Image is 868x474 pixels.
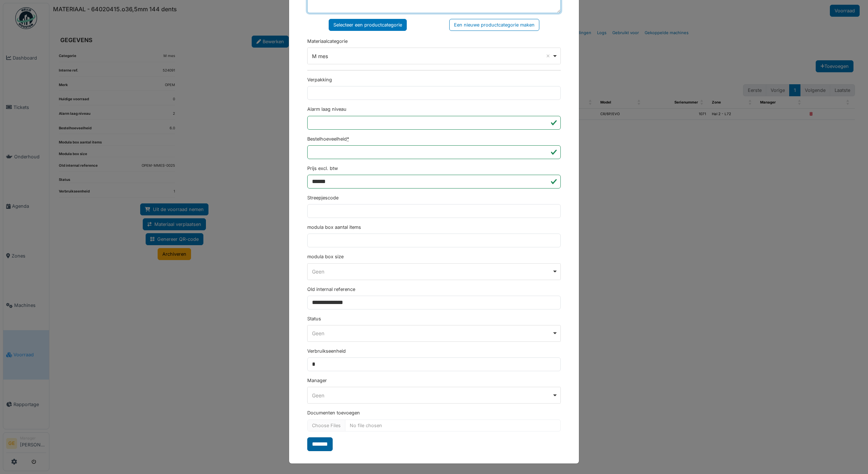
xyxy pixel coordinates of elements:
[307,165,338,172] label: Prijs excl. btw
[307,135,349,142] label: Bestelhoeveelheid
[347,136,349,142] abbr: Verplicht
[307,377,327,384] label: Manager
[449,19,539,31] div: Een nieuwe productcategorie maken
[307,76,332,83] label: Verpakking
[307,194,338,201] label: Streepjescode
[307,315,321,322] label: Status
[544,52,552,60] button: Remove item: '804'
[329,19,407,31] div: Selecteer een productcategorie
[307,348,346,355] label: Verbruikseenheid
[312,329,552,337] div: Geen
[312,268,552,275] div: Geen
[312,52,552,60] div: M mes
[307,106,346,113] label: Alarm laag niveau
[307,286,355,293] label: Old internal reference
[312,392,552,399] div: Geen
[307,224,361,231] label: modula box aantal items
[307,38,348,45] label: Materiaalcategorie
[307,409,360,416] label: Documenten toevoegen
[307,253,344,260] label: modula box size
